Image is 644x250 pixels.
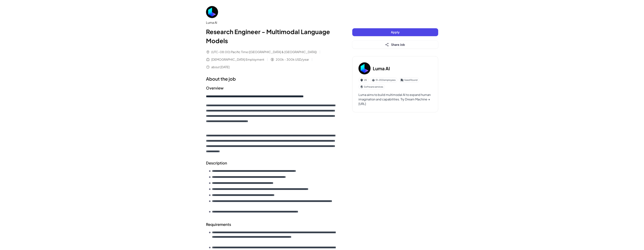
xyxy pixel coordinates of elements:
[391,43,405,47] span: Share Job
[276,57,309,62] span: 200k - 300k USD/year
[358,62,371,74] img: Lu
[211,65,230,69] span: about [DATE]
[358,77,369,83] div: US
[358,84,385,89] div: Software services
[399,77,419,83] div: Seed Round
[352,28,438,36] button: Apply
[391,30,400,34] span: Apply
[206,20,337,25] div: Luma AI
[206,160,337,166] h2: Description
[352,41,438,49] button: Share Job
[211,50,317,54] span: (UTC-08:00) Pacific Time ([GEOGRAPHIC_DATA] & [GEOGRAPHIC_DATA])
[370,77,397,83] div: 51-200 employees
[206,85,337,91] h2: Overview
[373,65,390,72] h3: Luma AI
[206,6,218,18] img: Lu
[206,27,337,45] h1: Research Engineer - Multimodal Language Models
[211,57,264,62] span: [DEMOGRAPHIC_DATA] Employment
[206,75,337,82] h1: About the job
[358,93,432,106] div: Luma aims to build multimodal AI to expand human imagination and capabilities. Try Dream Machine ...
[206,222,337,227] h2: Requirements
